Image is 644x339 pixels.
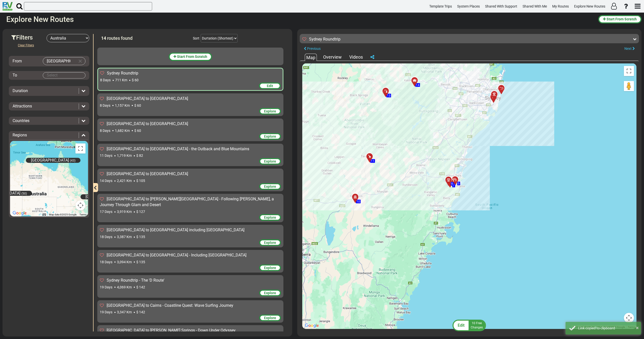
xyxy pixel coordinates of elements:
input: Select [43,72,85,78]
span: $ 142 [136,310,145,314]
span: 14 [101,35,106,41]
div: [GEOGRAPHIC_DATA] to [GEOGRAPHIC_DATA] - the Outback and Blue Mountains 11 Days 1,719 Km $ 82 Exp... [97,144,283,166]
span: 1,682 Km [115,129,130,133]
span: [GEOGRAPHIC_DATA] to [PERSON_NAME][GEOGRAPHIC_DATA] - Following [PERSON_NAME], a Journey Through ... [100,197,274,207]
div: Sort [193,36,199,41]
div: Explore [259,265,281,271]
span: Explore [264,291,276,295]
button: Clear Input [76,57,84,65]
span: Free Changes [471,321,483,329]
span: [GEOGRAPHIC_DATA] to Cairns - Coastline Quest: Wave Surfing Journey [107,303,233,308]
span: My Routes [552,4,569,8]
div: Explore [259,214,281,221]
span: Duration [13,88,28,93]
h2: Explore New Routes [6,15,594,23]
sapn: Sydney Roundtrip [309,37,340,42]
span: 11 [371,159,374,163]
span: 8 [451,182,453,185]
h3: Filters [11,34,47,41]
span: Explore [264,316,276,320]
button: Previous [300,45,325,52]
span: 711 Km [115,78,127,82]
button: Keyboard shortcuts [42,213,46,216]
div: Attractions [10,103,88,109]
span: 3,094 Km [117,260,132,264]
div: Explore [259,239,281,246]
div: [GEOGRAPHIC_DATA] to [GEOGRAPHIC_DATA] 8 Days 1,157 Km $ 60 Explore [97,93,283,116]
span: [GEOGRAPHIC_DATA] to [PERSON_NAME] Springs - Down Under Odyssey [107,328,236,333]
span: $ 60 [134,129,141,133]
span: 3,347 Km [117,310,132,314]
div: Edit [259,83,281,89]
span: [GEOGRAPHIC_DATA] [31,158,69,163]
span: Explore [264,266,276,270]
button: Drag Pegman onto the map to open Street View [624,81,634,91]
a: Shared With Me [520,2,549,11]
span: [GEOGRAPHIC_DATA] [85,195,123,199]
span: 8 Days [100,103,110,107]
button: Start From Scratch [598,15,641,23]
span: 18 Days [100,235,112,239]
span: Regions [13,133,27,137]
span: 14 [416,83,419,87]
span: 8 Days [100,78,111,82]
span: $ 82 [136,154,143,158]
span: [GEOGRAPHIC_DATA] to [GEOGRAPHIC_DATA] [107,171,188,176]
span: 18 Days [100,260,112,264]
span: Sydney Roundtrip [107,71,138,76]
span: 3,387 Km [117,235,132,239]
span: Attractions [13,104,32,108]
img: Google [304,322,320,329]
button: Map camera controls [624,313,634,323]
span: $ 105 [136,179,145,183]
span: 5 [458,182,460,185]
span: 19 Days [100,285,112,289]
span: Start From Scratch [607,17,637,21]
span: Explore [264,159,276,163]
span: Explore [264,215,276,219]
span: 7 [453,184,455,187]
span: 10 [472,321,476,325]
span: [GEOGRAPHIC_DATA] to [GEOGRAPHIC_DATA] including [GEOGRAPHIC_DATA] [107,228,244,232]
div: Countries [10,118,88,124]
span: Shared With Me [523,4,547,8]
div: Regions [10,132,88,138]
div: Explore [259,158,281,165]
span: Explore [264,134,276,138]
span: Start From Scratch [177,55,207,59]
span: 13 [387,94,391,97]
span: To [13,73,17,78]
div: Explore [259,290,281,296]
span: 19 Days [100,310,112,314]
span: (50) [21,192,27,196]
span: Template Trips [429,4,452,8]
div: Overview [322,54,343,60]
span: 1,719 Km [117,154,132,158]
span: $ 135 [136,260,145,264]
div: [GEOGRAPHIC_DATA] to [GEOGRAPHIC_DATA] - Including [GEOGRAPHIC_DATA] 18 Days 3,094 Km $ 135 Explore [97,250,283,273]
span: From [13,59,22,63]
img: RvPlanetLogo.png [3,2,13,11]
div: Link copied to clipboard [578,326,637,331]
span: [GEOGRAPHIC_DATA] to [GEOGRAPHIC_DATA] [107,121,188,126]
span: [GEOGRAPHIC_DATA] to [GEOGRAPHIC_DATA] - the Outback and Blue Mountains [107,146,249,151]
div: Duration [10,88,88,94]
div: Sydney Roundtrip - The 'D Route' 19 Days 4,069 Km $ 142 Explore [97,275,283,298]
span: Explore [264,109,276,113]
span: Next [624,47,632,51]
span: 17 Days [100,210,112,214]
div: Map [305,54,317,61]
div: [GEOGRAPHIC_DATA] to [PERSON_NAME][GEOGRAPHIC_DATA] - Following [PERSON_NAME], a Journey Through ... [97,194,283,222]
span: (43) [70,159,75,163]
div: [GEOGRAPHIC_DATA] to [GEOGRAPHIC_DATA] 8 Days 1,682 Km $ 60 Explore [97,119,283,141]
div: Sydney Roundtrip 8 Days 711 Km $ 60 Edit [97,68,283,91]
span: [GEOGRAPHIC_DATA] to [GEOGRAPHIC_DATA] - Including [GEOGRAPHIC_DATA] [107,253,246,257]
span: System Places [457,4,480,8]
a: System Places [455,2,482,11]
div: Explore [259,315,281,321]
span: Edit [267,84,273,88]
span: 8 Days [100,129,110,133]
div: [GEOGRAPHIC_DATA] to [GEOGRAPHIC_DATA] 14 Days 2,421 Km $ 105 Explore [97,169,283,191]
div: Explore [259,183,281,190]
span: $ 60 [132,78,139,82]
